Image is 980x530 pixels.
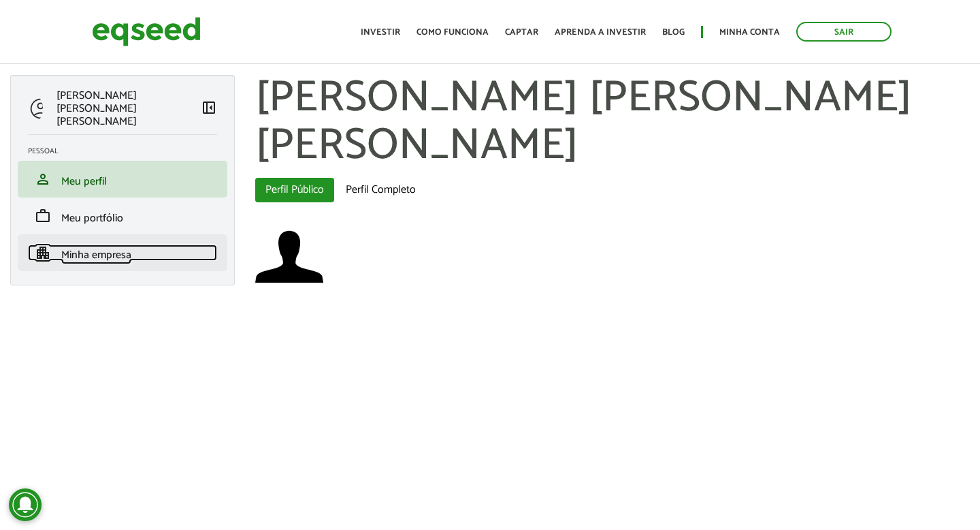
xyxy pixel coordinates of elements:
[255,178,334,202] a: Perfil Público
[18,198,227,234] li: Meu portfólio
[662,28,685,37] a: Blog
[361,28,400,37] a: Investir
[28,147,227,155] h2: Pessoal
[61,246,131,264] span: Minha empresa
[35,171,51,187] span: person
[35,208,51,224] span: work
[61,209,123,228] span: Meu portfólio
[336,178,426,202] a: Perfil Completo
[56,89,201,129] p: [PERSON_NAME] [PERSON_NAME] [PERSON_NAME]
[555,28,646,37] a: Aprenda a investir
[505,28,538,37] a: Captar
[92,14,201,50] img: EqSeed
[18,234,227,271] li: Minha empresa
[255,223,323,291] img: Foto de Vladimir Nunan Ribeiro Soares
[28,171,217,187] a: personMeu perfil
[18,161,227,198] li: Meu perfil
[796,22,892,42] a: Sair
[201,99,217,116] span: left_panel_close
[201,99,217,119] a: Colapsar menu
[255,75,970,171] h1: [PERSON_NAME] [PERSON_NAME] [PERSON_NAME]
[255,223,323,291] a: Ver perfil do usuário.
[61,172,107,191] span: Meu perfil
[28,208,217,224] a: workMeu portfólio
[416,28,489,37] a: Como funciona
[28,245,217,261] a: apartmentMinha empresa
[719,28,780,37] a: Minha conta
[35,245,51,261] span: apartment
